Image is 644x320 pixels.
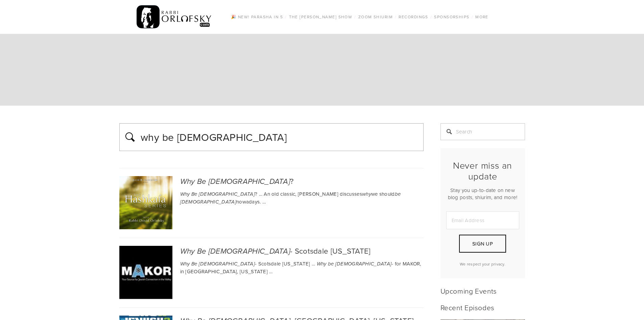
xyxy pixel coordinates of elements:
[269,268,272,275] span: …
[197,177,207,186] em: Be
[472,14,473,20] span: /
[209,177,290,186] em: [DEMOGRAPHIC_DATA]
[191,191,197,197] em: Be
[362,191,371,197] em: why
[430,14,432,20] span: /
[180,261,190,267] em: Why
[446,261,519,267] p: We respect your privacy.
[285,14,287,20] span: /
[180,247,195,256] em: Why
[119,238,424,307] div: Why Be [DEMOGRAPHIC_DATA]- Scotsdale [US_STATE] Why Be [DEMOGRAPHIC_DATA]- Scotsdale [US_STATE] …...
[180,199,236,205] em: [DEMOGRAPHIC_DATA]
[199,261,255,267] em: [DEMOGRAPHIC_DATA]
[397,13,430,21] a: Recordings
[317,261,327,267] em: Why
[180,260,310,267] span: - Scotsdale [US_STATE]
[328,261,334,267] em: be
[229,13,285,21] a: 🎉 NEW! Parasha in 5
[209,247,290,256] em: [DEMOGRAPHIC_DATA]
[446,160,519,182] h2: Never miss an update
[140,129,420,146] input: Type to search…
[472,240,493,247] span: Sign Up
[356,13,395,21] a: Zoom Shiurim
[459,235,506,253] button: Sign Up
[180,190,258,197] span: ?
[119,246,424,256] div: - Scotsdale [US_STATE]
[199,191,255,197] em: [DEMOGRAPHIC_DATA]
[180,191,190,197] em: Why
[259,190,262,197] span: …
[440,286,525,295] h2: Upcoming Events
[137,4,212,30] img: RabbiOrlofsky.com
[473,13,491,21] a: More
[446,187,519,201] p: Stay you up-to-date on new blog posts, shiurim, and more!
[287,13,355,21] a: The [PERSON_NAME] Show
[119,168,424,238] div: Why Be [DEMOGRAPHIC_DATA]? Why Be [DEMOGRAPHIC_DATA]? … An old classic, [PERSON_NAME] discusseswh...
[197,247,207,256] em: Be
[262,198,266,205] span: …
[119,176,424,187] div: ?
[354,14,356,20] span: /
[312,260,315,267] span: …
[440,123,525,140] input: Search
[446,211,519,229] input: Email Address
[180,177,195,186] em: Why
[440,303,525,312] h2: Recent Episodes
[180,190,401,205] span: An old classic, [PERSON_NAME] discusses we should nowadays.
[432,13,471,21] a: Sponsorships
[395,14,397,20] span: /
[335,261,391,267] em: [DEMOGRAPHIC_DATA]
[191,261,197,267] em: Be
[395,191,401,197] em: be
